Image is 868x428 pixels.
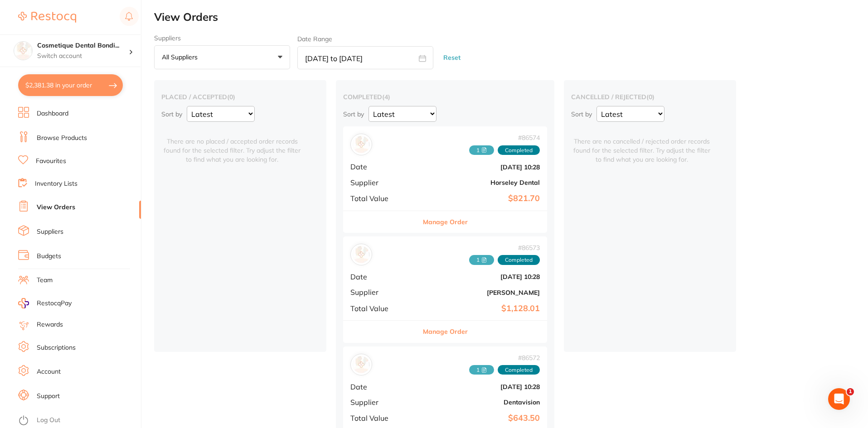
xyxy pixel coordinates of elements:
[37,320,63,329] a: Rewards
[297,46,433,69] input: Select date range
[37,109,68,118] a: Dashboard
[37,41,129,50] h4: Cosmetique Dental Bondi Junction
[350,273,411,281] span: Date
[297,35,332,43] label: Date Range
[36,157,66,166] a: Favourites
[154,45,290,70] button: All suppliers
[18,298,29,308] img: RestocqPay
[343,110,364,118] p: Sort by
[847,388,854,395] span: 1
[154,34,290,42] label: Suppliers
[161,93,319,101] h2: placed / accepted ( 0 )
[37,252,61,261] a: Budgets
[350,194,411,202] span: Total Value
[469,354,540,361] span: # 86572
[18,414,138,428] button: Log Out
[418,289,540,296] b: [PERSON_NAME]
[37,227,63,236] a: Suppliers
[37,343,76,352] a: Subscriptions
[37,299,72,308] span: RestocqPay
[571,126,713,164] span: There are no cancelled / rejected order records found for the selected filter. Try adjust the fil...
[14,42,32,60] img: Cosmetique Dental Bondi Junction
[423,321,468,342] button: Manage Order
[353,246,370,263] img: Henry Schein Halas
[18,7,76,28] a: Restocq Logo
[37,416,60,425] a: Log Out
[418,194,540,203] b: $821.70
[154,11,868,24] h2: View Orders
[441,46,463,70] button: Reset
[161,110,182,118] p: Sort by
[498,365,540,375] span: Completed
[350,383,411,391] span: Date
[418,179,540,186] b: Horseley Dental
[498,145,540,155] span: Completed
[418,399,540,406] b: Dentavision
[418,273,540,280] b: [DATE] 10:28
[418,414,540,423] b: $643.50
[350,178,411,187] span: Supplier
[353,356,370,373] img: Dentavision
[18,74,123,96] button: $2,381.38 in your order
[350,414,411,422] span: Total Value
[350,288,411,296] span: Supplier
[37,276,53,285] a: Team
[418,383,540,390] b: [DATE] 10:28
[498,255,540,265] span: Completed
[418,164,540,171] b: [DATE] 10:28
[37,367,61,376] a: Account
[350,163,411,171] span: Date
[162,53,201,61] p: All suppliers
[469,255,494,265] span: Received
[469,134,540,141] span: # 86574
[37,52,129,61] p: Switch account
[37,203,75,212] a: View Orders
[423,211,468,233] button: Manage Order
[35,179,78,188] a: Inventory Lists
[161,126,303,164] span: There are no placed / accepted order records found for the selected filter. Try adjust the filter...
[469,244,540,251] span: # 86573
[18,298,72,308] a: RestocqPay
[37,134,87,143] a: Browse Products
[828,388,850,410] iframe: Intercom live chat
[353,136,370,153] img: Horseley Dental
[18,12,76,23] img: Restocq Logo
[343,93,547,101] h2: completed ( 4 )
[350,398,411,406] span: Supplier
[350,304,411,313] span: Total Value
[469,145,494,155] span: Received
[469,365,494,375] span: Received
[418,304,540,313] b: $1,128.01
[37,392,60,401] a: Support
[571,110,592,118] p: Sort by
[571,93,729,101] h2: cancelled / rejected ( 0 )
